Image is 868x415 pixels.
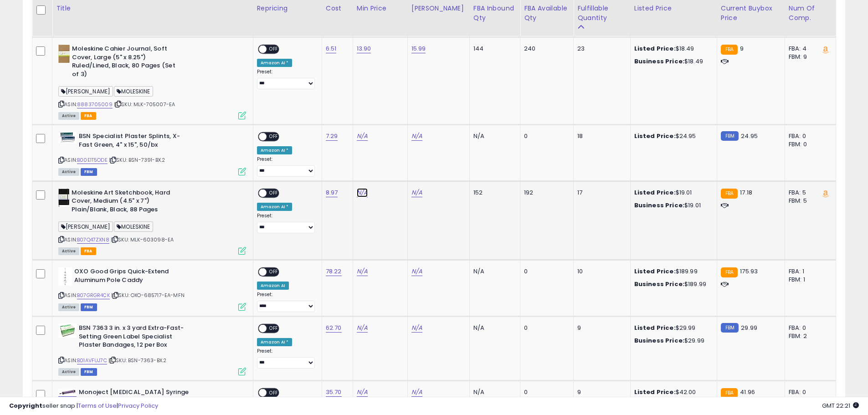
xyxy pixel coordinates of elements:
[257,338,293,346] div: Amazon AI *
[741,323,757,332] span: 29.99
[524,324,566,332] div: 0
[81,168,97,176] span: FBM
[58,324,77,338] img: 51i2rfMhQeL._SL40_.jpg
[257,156,315,177] div: Preset:
[789,140,829,149] div: FBM: 0
[721,45,738,55] small: FBA
[634,388,676,396] b: Listed Price:
[267,46,281,53] span: OFF
[634,324,710,332] div: $29.99
[58,112,79,120] span: All listings currently available for purchase on Amazon
[58,368,79,376] span: All listings currently available for purchase on Amazon
[524,4,570,23] div: FBA Available Qty
[9,402,158,410] div: seller snap | |
[58,132,77,143] img: 51B+VnhKvQL._SL40_.jpg
[577,267,623,276] div: 10
[411,4,466,13] div: [PERSON_NAME]
[721,323,739,333] small: FBM
[56,4,249,13] div: Title
[79,324,190,352] b: BSN 7363 3 in. x 3 yard Extra-Fast-Setting Green Label Specialist Plaster Bandages, 12 per Box
[789,332,829,340] div: FBM: 2
[58,132,246,174] div: ASIN:
[357,323,368,333] a: N/A
[740,188,752,197] span: 17.18
[577,132,623,140] div: 18
[789,189,829,197] div: FBA: 5
[257,59,293,67] div: Amazon AI *
[58,45,70,63] img: 3148g+ZWX3L._SL40_.jpg
[789,197,829,205] div: FBM: 5
[524,189,566,197] div: 192
[81,247,96,255] span: FBA
[577,45,623,53] div: 23
[111,236,174,243] span: | SKU: MLK-603098-EA
[740,267,758,276] span: 175.93
[357,44,371,53] a: 13.90
[577,4,627,23] div: Fulfillable Quantity
[109,156,165,164] span: | SKU: BSN-7391-BX.2
[789,267,829,276] div: FBA: 1
[634,188,676,197] b: Listed Price:
[577,189,623,197] div: 17
[789,4,832,23] div: Num of Comp.
[634,132,676,140] b: Listed Price:
[257,203,293,211] div: Amazon AI *
[58,267,246,310] div: ASIN:
[114,101,175,108] span: | SKU: MLK-705007-EA
[326,188,338,197] a: 8.97
[357,267,368,276] a: N/A
[58,168,79,176] span: All listings currently available for purchase on Amazon
[78,401,117,410] a: Terms of Use
[357,132,368,141] a: N/A
[634,280,710,288] div: $189.99
[411,44,426,53] a: 15.99
[740,44,744,53] span: 9
[58,86,113,97] span: [PERSON_NAME]
[58,303,79,311] span: All listings currently available for purchase on Amazon
[634,4,713,13] div: Listed Price
[58,221,113,232] span: [PERSON_NAME]
[634,57,684,66] b: Business Price:
[77,101,113,108] a: 8883705009
[326,132,338,141] a: 7.29
[257,4,318,13] div: Repricing
[524,267,566,276] div: 0
[634,45,710,53] div: $18.49
[267,189,281,197] span: OFF
[58,45,246,118] div: ASIN:
[267,133,281,141] span: OFF
[822,401,859,410] span: 2025-08-14 22:21 GMT
[411,388,422,397] a: N/A
[326,388,342,397] a: 35.70
[411,132,422,141] a: N/A
[74,267,185,287] b: OXO Good Grips Quick-Extend Aluminum Pole Caddy
[634,201,710,210] div: $19.01
[326,323,342,333] a: 62.70
[257,282,289,290] div: Amazon AI
[721,267,738,277] small: FBA
[634,336,684,345] b: Business Price:
[77,357,107,364] a: B01AVFUJ7C
[326,267,342,276] a: 78.22
[473,267,513,276] div: N/A
[77,156,108,164] a: B00E1T5ODE
[257,292,315,312] div: Preset:
[81,303,97,311] span: FBM
[634,337,710,345] div: $29.99
[473,132,513,140] div: N/A
[58,189,69,207] img: 31J-2sdPVUL._SL40_.jpg
[118,401,158,410] a: Privacy Policy
[721,4,781,23] div: Current Buybox Price
[789,53,829,61] div: FBM: 9
[257,348,315,369] div: Preset:
[634,267,710,276] div: $189.99
[634,57,710,66] div: $18.49
[789,324,829,332] div: FBA: 0
[326,4,349,13] div: Cost
[357,188,368,197] a: N/A
[81,368,97,376] span: FBM
[267,325,281,333] span: OFF
[58,267,72,286] img: 21Nm3Wv1YNL._SL40_.jpg
[634,132,710,140] div: $24.95
[58,189,246,254] div: ASIN:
